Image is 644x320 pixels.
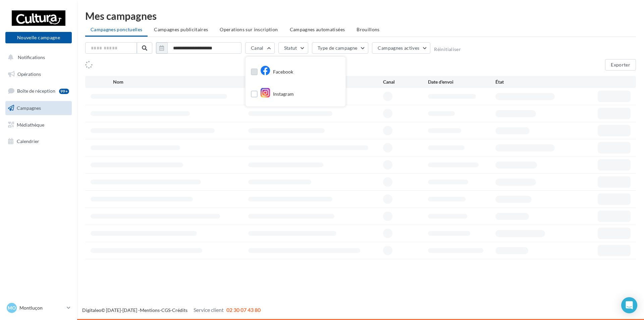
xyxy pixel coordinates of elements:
span: Service client [194,307,224,313]
span: Médiathèque [17,122,44,127]
button: Notifications [4,50,70,64]
span: Opérations [17,71,41,77]
div: Open Intercom Messenger [621,297,637,313]
div: Canal [383,79,428,85]
a: Campagnes [4,101,73,115]
a: CGS [161,307,170,313]
span: © [DATE]-[DATE] - - - [82,307,261,313]
button: Canal [245,42,275,54]
div: Facebook [260,67,293,77]
a: Calendrier [4,134,73,148]
a: Crédits [172,307,187,313]
span: Brouillons [357,27,380,32]
button: Exporter [605,59,636,71]
div: Nom [113,79,271,85]
span: Campagnes [17,105,41,111]
a: Digitaleo [82,307,101,313]
span: Notifications [18,54,45,60]
div: Mes campagnes [85,11,636,21]
a: Opérations [4,67,73,81]
a: Médiathèque [4,118,73,132]
button: Réinitialiser [434,47,461,52]
a: Mo Montluçon [5,302,72,314]
button: Nouvelle campagne [5,32,72,43]
button: Campagnes actives [372,42,430,54]
div: Date d'envoi [428,79,495,85]
span: Campagnes actives [378,45,419,51]
span: Mo [8,305,16,311]
div: Instagram [260,89,294,99]
button: Statut [278,42,308,54]
span: Operations sur inscription [220,27,278,32]
span: Boîte de réception [17,88,55,94]
a: Boîte de réception99+ [4,84,73,98]
a: Mentions [140,307,160,313]
p: Montluçon [19,305,64,311]
div: État [495,79,563,85]
span: Campagnes publicitaires [154,27,208,32]
div: 99+ [59,89,69,94]
button: Type de campagne [312,42,369,54]
span: Calendrier [17,138,39,144]
span: Campagnes automatisées [290,27,345,32]
span: 02 30 07 43 80 [226,307,261,313]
